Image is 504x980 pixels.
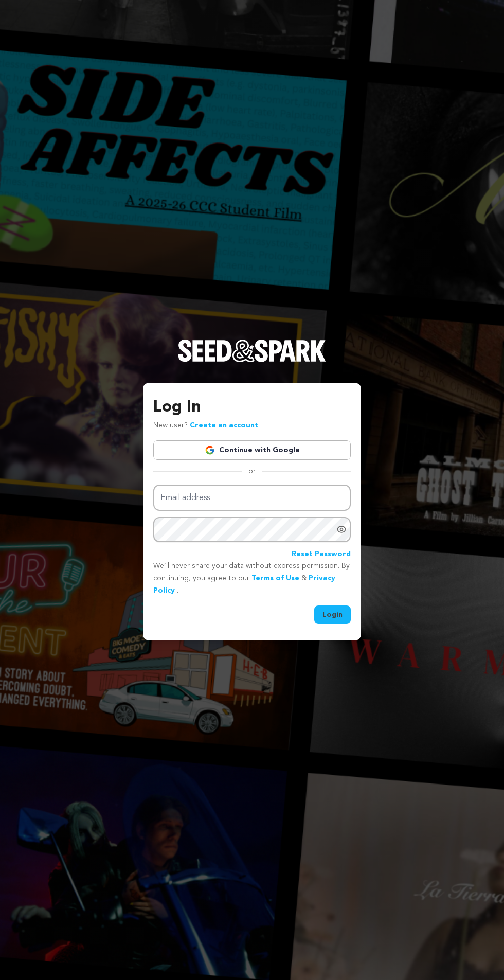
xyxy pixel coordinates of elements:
[336,524,347,534] a: Show password as plain text. Warning: this will display your password on the screen.
[153,485,351,511] input: Email address
[178,340,326,362] img: Seed&Spark Logo
[178,340,326,383] a: Seed&Spark Homepage
[292,548,351,561] a: Reset Password
[153,395,351,420] h3: Log In
[251,575,299,582] a: Terms of Use
[190,422,258,429] a: Create an account
[153,420,258,432] p: New user?
[314,605,351,624] button: Login
[242,466,262,476] span: or
[153,440,351,460] a: Continue with Google
[153,560,351,597] p: We’ll never share your data without express permission. By continuing, you agree to our & .
[205,445,215,455] img: Google logo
